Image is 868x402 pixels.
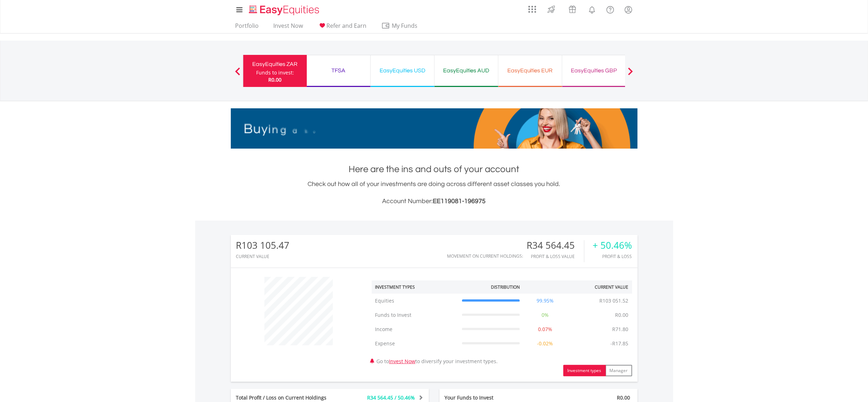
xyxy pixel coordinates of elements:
[593,254,632,259] div: Profit & Loss
[596,294,632,308] td: R103 051.52
[372,280,458,294] th: Investment Types
[523,322,567,336] td: 0.07%
[583,2,601,16] a: Notifications
[527,240,584,251] div: R34 564.45
[231,196,638,206] h3: Account Number:
[367,394,415,401] span: R34 564.45 / 50.46%
[623,71,638,78] button: Next
[612,308,632,322] td: R0.00
[236,240,290,251] div: R103 105.47
[609,322,632,336] td: R71.80
[523,336,567,351] td: -0.02%
[366,273,638,376] div: Go to to diversify your investment types.
[601,2,619,16] a: FAQ's and Support
[545,4,557,15] img: thrive-v2.svg
[528,5,536,13] img: grid-menu-icon.svg
[246,2,322,16] a: Home page
[268,76,281,83] span: R0.00
[315,22,370,33] a: Refer and Earn
[231,108,638,149] img: EasyMortage Promotion Banner
[439,66,494,76] div: EasyEquities AUD
[375,66,430,76] div: EasyEquities USD
[447,254,523,258] div: Movement on Current Holdings:
[256,69,294,76] div: Funds to invest:
[563,365,606,376] button: Investment types
[248,4,322,16] img: EasyEquities_Logo.png
[605,365,632,376] button: Manager
[433,198,486,205] span: EE119081-196975
[567,280,632,294] th: Current Value
[327,22,367,30] span: Refer and Earn
[527,254,584,259] div: Profit & Loss Value
[233,22,262,33] a: Portfolio
[607,336,632,351] td: -R17.85
[619,2,638,17] a: My Profile
[230,71,245,78] button: Previous
[567,66,621,76] div: EasyEquities GBP
[372,322,458,336] td: Income
[593,240,632,251] div: + 50.46%
[491,284,520,290] div: Distribution
[567,4,578,15] img: vouchers-v2.svg
[372,336,458,351] td: Expense
[372,308,458,322] td: Funds to Invest
[523,294,567,308] td: 99.95%
[503,66,558,76] div: EasyEquities EUR
[248,59,303,69] div: EasyEquities ZAR
[271,22,306,33] a: Invest Now
[617,394,630,401] span: R0.00
[236,254,290,259] div: CURRENT VALUE
[231,394,346,401] div: Total Profit / Loss on Current Holdings
[524,2,541,13] a: AppsGrid
[389,358,416,365] a: Invest Now
[311,66,366,76] div: TFSA
[372,294,458,308] td: Equities
[231,163,638,176] h1: Here are the ins and outs of your account
[440,394,539,401] div: Your Funds to Invest
[231,179,638,206] div: Check out how all of your investments are doing across different asset classes you hold.
[381,21,428,30] span: My Funds
[523,308,567,322] td: 0%
[562,2,583,15] a: Vouchers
